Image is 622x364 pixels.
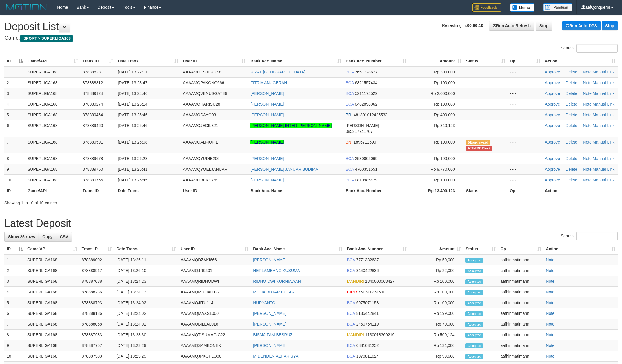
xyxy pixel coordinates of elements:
a: Delete [565,80,577,85]
span: Accepted [465,333,483,338]
span: Copy 6821557434 to clipboard [355,80,377,85]
th: Game/API [25,185,80,196]
td: SUPERLIGA168 [25,174,80,185]
th: Date Trans.: activate to sort column ascending [114,244,179,254]
a: [PERSON_NAME] [250,156,284,161]
th: Status [464,185,508,196]
a: Stop [536,21,552,31]
td: - - - [508,153,543,164]
span: BCA [347,268,355,273]
span: Accepted [465,311,483,316]
td: - - - [508,120,543,137]
span: Rp 2,000,000 [431,91,455,96]
a: [PERSON_NAME] [253,343,286,348]
span: [DATE] 13:25:14 [118,102,147,106]
a: RIDHO DWI KURNIAWAN [253,279,301,284]
a: [PERSON_NAME] [250,178,284,182]
th: ID: activate to sort column descending [4,56,25,67]
span: AAAAMQHARISU28 [183,102,220,106]
span: Copy 085217741767 to clipboard [346,129,373,134]
img: MOTION_logo.png [4,3,48,12]
a: Approve [545,91,560,96]
a: Approve [545,123,560,128]
span: Rp 100,000 [434,178,455,182]
td: 878888917 [79,265,114,276]
span: Copy 8135442841 to clipboard [356,311,379,316]
span: BCA [346,80,354,85]
td: Rp 100,000 [409,276,463,287]
th: Rp 13.400.123 [409,185,464,196]
a: Manual Link [593,167,615,172]
a: Note [546,279,554,284]
td: SUPERLIGA168 [25,109,80,120]
td: 878887983 [79,330,114,340]
td: [DATE] 13:24:23 [114,276,179,287]
a: Note [583,140,592,144]
td: SUPERLIGA168 [25,276,79,287]
span: BCA [346,156,354,161]
td: aafhinmatimann [498,330,543,340]
th: Bank Acc. Name: activate to sort column ascending [248,56,343,67]
td: [DATE] 13:24:13 [114,287,179,297]
span: 878889464 [83,113,103,117]
span: AAAAMQVENUSGATE9 [183,91,227,96]
span: BCA [347,258,355,262]
a: Delete [565,140,577,144]
td: SUPERLIGA168 [25,137,80,153]
span: CIMB [347,290,357,294]
a: Manual Link [593,140,615,144]
a: Copy [39,232,56,242]
td: 878887088 [79,276,114,287]
span: [PERSON_NAME] [346,123,379,128]
a: Manual Link [593,123,615,128]
a: [PERSON_NAME] INTER [PERSON_NAME] [250,123,332,128]
td: 1 [4,67,25,78]
span: AAAAMQESJERUK8 [183,70,221,74]
span: BCA [347,300,355,305]
span: Rp 9,770,000 [431,167,455,172]
span: CSV [60,234,68,239]
th: Trans ID: activate to sort column ascending [80,56,115,67]
span: [DATE] 13:26:41 [118,167,147,172]
a: Delete [565,123,577,128]
th: Amount: activate to sort column ascending [409,244,463,254]
a: HERLAMBANG KUSUMA [253,268,300,273]
th: Amount: activate to sort column ascending [409,56,464,67]
img: Feedback.jpg [472,3,501,12]
span: Copy 1840000068427 to clipboard [365,279,394,284]
span: BNI [346,140,352,144]
span: Accepted [465,258,483,263]
a: Note [546,268,554,273]
a: Note [583,178,592,182]
span: BCA [346,91,354,96]
td: aafhinmatimann [498,276,543,287]
td: aafhinmatimann [498,287,543,297]
a: [PERSON_NAME] [253,311,286,316]
a: [PERSON_NAME] [250,113,284,117]
input: Search: [576,232,618,240]
a: Manual Link [593,113,615,117]
span: 878888281 [83,70,103,74]
td: [DATE] 13:24:02 [114,308,179,319]
th: User ID: activate to sort column ascending [181,56,248,67]
span: BCA [346,102,354,106]
td: SUPERLIGA168 [25,88,80,99]
a: [PERSON_NAME] [250,102,284,106]
td: 5 [4,109,25,120]
th: Game/API: activate to sort column ascending [25,244,79,254]
td: aafhinmatimann [498,319,543,330]
a: Run Auto-Refresh [489,21,534,31]
td: SUPERLIGA168 [25,153,80,164]
span: BCA [347,322,355,326]
span: BCA [347,311,355,316]
td: AAAAMQMULIA0022 [178,287,251,297]
td: SUPERLIGA168 [25,330,79,340]
span: ISPORT > SUPERLIGA168 [20,35,73,42]
span: Accepted [465,279,483,284]
span: Copy 2450764119 to clipboard [356,322,379,326]
span: Copy 4700351551 to clipboard [355,167,377,172]
a: Note [546,343,554,348]
span: Rp 100,000 [434,80,455,85]
a: Manual Link [593,70,615,74]
span: BRI [346,113,352,117]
